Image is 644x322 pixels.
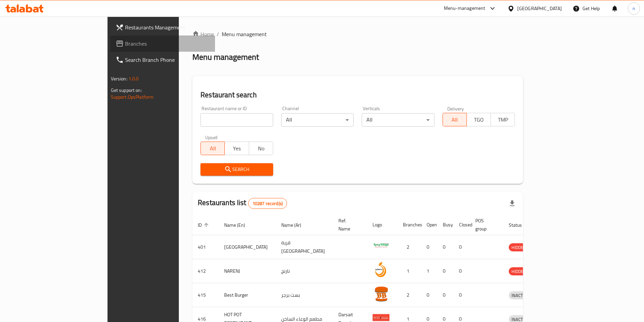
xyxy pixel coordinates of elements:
th: Logo [367,215,398,235]
span: POS group [475,217,495,233]
span: 10287 record(s) [248,200,287,207]
a: Search Branch Phone [110,52,215,68]
div: [GEOGRAPHIC_DATA] [517,5,562,12]
a: Restaurants Management [110,19,215,35]
span: Ref. Name [338,217,359,233]
td: 0 [454,235,470,259]
td: 0 [437,235,454,259]
a: Branches [110,35,215,52]
span: HIDDEN [509,268,529,275]
td: 0 [454,283,470,307]
td: 0 [437,283,454,307]
img: Best Burger [373,285,389,302]
h2: Menu management [192,52,259,63]
span: TGO [470,115,488,125]
td: 0 [421,283,437,307]
div: All [362,113,434,127]
div: Total records count [248,198,287,209]
h2: Restaurants list [198,198,287,209]
span: n [633,5,635,12]
td: 1 [421,259,437,283]
label: Upsell [205,135,218,140]
span: All [204,144,222,153]
div: All [281,113,354,127]
span: TMP [494,115,512,125]
button: All [443,113,467,126]
span: Version: [111,74,127,83]
td: NARENJ [219,259,276,283]
button: All [200,142,225,155]
span: Restaurants Management [125,23,210,31]
div: Menu-management [444,4,485,13]
td: 1 [398,259,421,283]
li: / [217,30,219,38]
span: Yes [228,144,246,153]
td: بست برجر [276,283,333,307]
td: 2 [398,235,421,259]
span: Branches [125,40,210,48]
span: Get support on: [111,86,142,95]
span: Search [206,165,268,174]
span: Name (Ar) [281,221,310,229]
img: NARENJ [373,261,389,278]
th: Open [421,215,437,235]
span: Menu management [222,30,267,38]
td: 0 [421,235,437,259]
button: Yes [224,142,249,155]
button: No [249,142,273,155]
label: Delivery [447,106,464,111]
span: No [252,144,270,153]
td: 0 [437,259,454,283]
td: [GEOGRAPHIC_DATA] [219,235,276,259]
span: 1.0.0 [128,74,139,83]
span: Search Branch Phone [125,56,210,64]
img: Spicy Village [373,237,389,254]
td: 0 [454,259,470,283]
span: HIDDEN [509,244,529,251]
span: All [446,115,464,125]
td: 2 [398,283,421,307]
div: Export file [504,195,520,212]
span: ID [198,221,211,229]
span: INACTIVE [509,292,532,299]
button: TGO [467,113,491,126]
td: Best Burger [219,283,276,307]
button: TMP [491,113,515,126]
nav: breadcrumb [192,30,523,38]
span: Status [509,221,531,229]
th: Closed [454,215,470,235]
a: Support.OpsPlatform [111,93,154,101]
td: قرية [GEOGRAPHIC_DATA] [276,235,333,259]
span: Name (En) [224,221,254,229]
th: Branches [398,215,421,235]
button: Search [200,163,273,176]
input: Search for restaurant name or ID.. [200,113,273,127]
h2: Restaurant search [200,90,515,100]
th: Busy [437,215,454,235]
td: نارنج [276,259,333,283]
